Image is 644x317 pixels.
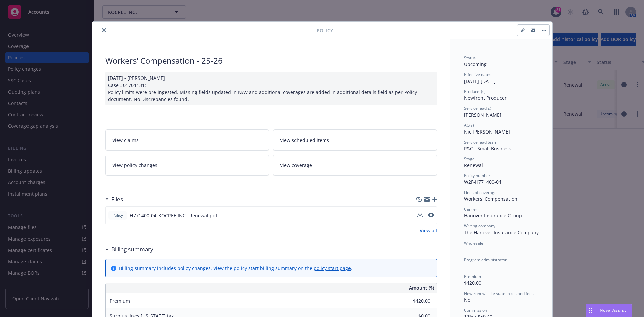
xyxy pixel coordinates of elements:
[280,162,312,169] span: View coverage
[105,195,123,204] div: Files
[586,304,632,317] button: Nova Assist
[464,139,497,145] span: Service lead team
[464,122,474,128] span: AC(s)
[464,156,475,162] span: Stage
[105,129,269,151] a: View claims
[586,304,594,317] div: Drag to move
[600,307,626,313] span: Nova Assist
[420,227,437,234] a: View all
[391,296,434,306] input: 0.00
[417,212,423,219] button: download file
[105,55,437,66] div: Workers' Compensation - 25-26
[111,212,124,218] span: Policy
[464,240,485,246] span: Wholesaler
[111,245,153,254] h3: Billing summary
[112,162,157,169] span: View policy changes
[464,61,487,67] span: Upcoming
[100,26,108,34] button: close
[464,72,491,77] span: Effective dates
[119,265,352,272] div: Billing summary includes policy changes. View the policy start billing summary on the .
[464,223,495,229] span: Writing company
[464,196,517,202] span: Workers' Compensation
[464,72,539,85] div: [DATE] - [DATE]
[130,212,217,219] span: H771400-04_KOCREE INC._Renewal.pdf
[464,297,470,303] span: No
[464,263,466,269] span: -
[464,190,497,195] span: Lines of coverage
[105,245,153,254] div: Billing summary
[464,229,539,236] span: The Hanover Insurance Company
[464,212,522,219] span: Hanover Insurance Group
[464,206,477,212] span: Carrier
[428,212,434,219] button: preview file
[464,95,507,101] span: Newfront Producer
[464,290,534,296] span: Newfront will file state taxes and fees
[464,246,466,253] span: -
[464,145,511,152] span: P&C - Small Business
[110,298,130,304] span: Premium
[111,195,123,204] h3: Files
[464,173,490,178] span: Policy number
[464,55,476,61] span: Status
[409,284,434,292] span: Amount ($)
[464,257,507,263] span: Program administrator
[464,112,501,118] span: [PERSON_NAME]
[464,280,481,286] span: $420.00
[464,105,491,111] span: Service lead(s)
[105,155,269,176] a: View policy changes
[317,27,333,34] span: Policy
[464,274,481,279] span: Premium
[428,213,434,217] button: preview file
[464,162,483,168] span: Renewal
[464,179,501,185] span: W2F-H771400-04
[314,265,351,271] a: policy start page
[417,212,423,217] button: download file
[112,137,139,144] span: View claims
[273,155,437,176] a: View coverage
[105,72,437,105] div: [DATE] - [PERSON_NAME] Case #01701131: Policy limits were pre-ingested. Missing fields updated in...
[273,129,437,151] a: View scheduled items
[464,307,487,313] span: Commission
[464,89,486,94] span: Producer(s)
[280,137,329,144] span: View scheduled items
[464,128,510,135] span: Nic [PERSON_NAME]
